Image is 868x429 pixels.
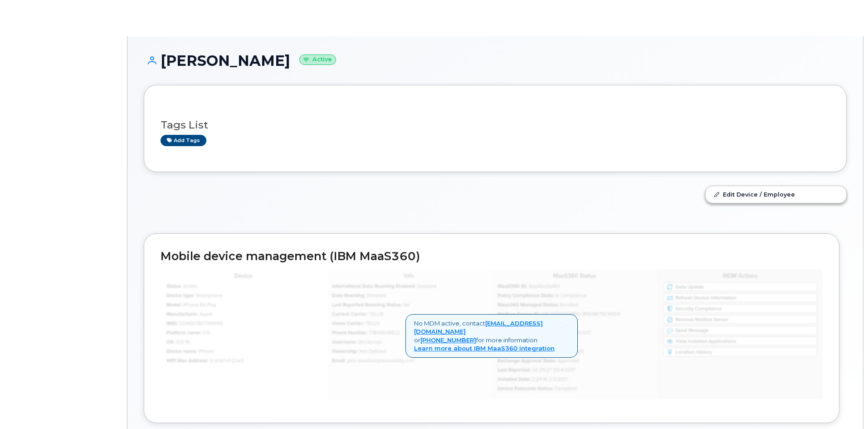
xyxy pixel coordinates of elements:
[566,319,569,326] a: Close
[144,53,847,69] h1: [PERSON_NAME]
[161,269,823,399] img: mdm_maas360_data_lg-147edf4ce5891b6e296acbe60ee4acd306360f73f278574cfef86ac192ea0250.jpg
[161,119,830,131] h3: Tags List
[420,336,476,344] a: [PHONE_NUMBER]
[414,345,555,352] a: Learn more about IBM MaaS360 integration
[706,186,846,202] a: Edit Device / Employee
[405,314,578,358] div: No MDM active, contact or for more information
[161,250,823,263] h2: Mobile device management (IBM MaaS360)
[566,318,569,326] span: ×
[299,54,336,65] small: Active
[161,135,206,146] a: Add tags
